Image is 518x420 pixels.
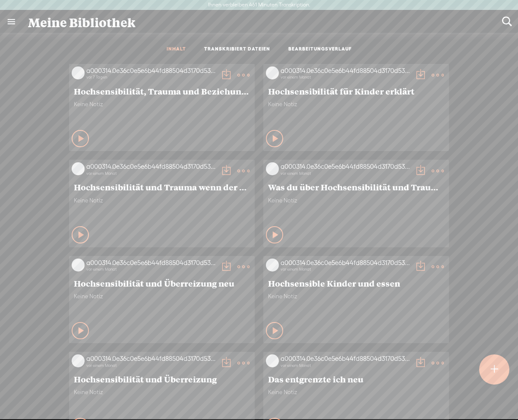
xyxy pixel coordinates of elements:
font: Hochsensibilität und Trauma wenn der Körper nach Hilfe schreit Teil 1 Von 3 [74,181,393,193]
font: Hochsensibilität und Überreizung [74,373,217,385]
a: BEARBEITUNGSVERLAUF [288,46,352,53]
font: vor 7 Tagen [86,75,107,79]
font: vor einem Monat [86,363,117,368]
font: vor einem Monat [281,363,311,368]
a: TRANSKRIBIERT DATEIEN [204,46,270,53]
img: videoLoading.png [266,354,279,367]
font: vor einem Monat [86,267,117,272]
font: a000314.0e36c0e5e6b44fd88504d3170d531385.1137 [281,355,429,362]
font: Hochsensibilität und Überreizung neu [74,278,234,289]
a: INHALT [167,46,186,53]
font: vor einem Monat [281,75,311,79]
font: a000314.0e36c0e5e6b44fd88504d3170d531385.1137 [86,259,235,266]
img: videoLoading.png [72,259,85,272]
img: videoLoading.png [72,162,85,175]
font: Das entgrenzte ich neu [268,373,363,385]
font: vor einem Monat [86,171,117,176]
font: Keine Notiz [74,389,103,395]
img: videoLoading.png [266,162,279,175]
font: a000314.0e36c0e5e6b44fd88504d3170d531385.1137 [281,163,429,170]
font: INHALT [167,46,186,51]
font: Keine Notiz [268,197,297,204]
font: Keine Notiz [268,293,297,300]
font: a000314.0e36c0e5e6b44fd88504d3170d531385.1137 [86,355,235,362]
font: vor einem Monat [281,267,311,272]
font: a000314.0e36c0e5e6b44fd88504d3170d531385.1137 [86,163,235,170]
font: a000314.0e36c0e5e6b44fd88504d3170d531385.1137 [86,67,235,74]
font: Meine Bibliothek [28,14,136,30]
img: videoLoading.png [72,66,85,79]
font: Ihnen verbleiben 461 Minuten Transkription. [208,2,310,8]
font: Keine Notiz [74,101,103,107]
img: videoLoading.png [72,354,85,367]
font: Keine Notiz [74,293,103,300]
font: Keine Notiz [268,101,297,107]
font: vor einem Monat [281,171,311,176]
img: videoLoading.png [266,66,279,79]
font: a000314.0e36c0e5e6b44fd88504d3170d531385.1137 [281,259,429,266]
font: Hochsensible Kinder und essen [268,278,400,289]
font: TRANSKRIBIERT DATEIEN [204,46,270,51]
font: Keine Notiz [74,197,103,204]
img: videoLoading.png [266,259,279,272]
font: Hochsensibilität für Kinder erklärt [268,85,414,97]
font: BEARBEITUNGSVERLAUF [288,46,352,51]
font: Hochsensibilität, Trauma und Beziehungen [74,85,256,97]
font: a000314.0e36c0e5e6b44fd88504d3170d531385.1137 [281,67,429,74]
font: Keine Notiz [268,389,297,395]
